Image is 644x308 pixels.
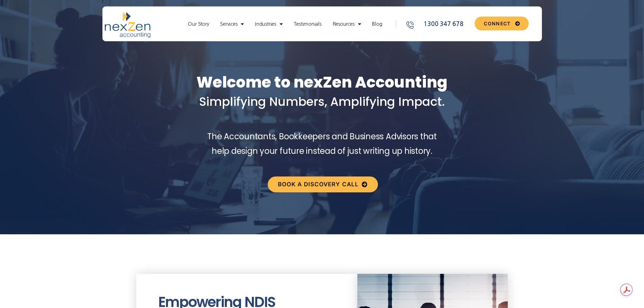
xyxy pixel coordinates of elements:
a: Our Story [185,21,212,27]
span: CONNECT [484,21,510,26]
a: Blog [368,21,385,27]
a: Testimonials [290,21,325,27]
span: Simplifying Numbers, Amplifying Impact. [199,93,445,110]
a: Book a discovery call [268,176,378,192]
a: CONNECT [475,17,528,30]
span: Book a discovery call [278,182,359,187]
nav: Menu [178,21,392,27]
a: Resources [329,21,364,27]
a: Services [217,21,247,27]
span: The Accountants, Bookkeepers and Business Advisors that help design your future instead of just w... [207,131,437,157]
a: 1300 347 678 [405,20,472,29]
span: 1300 347 678 [422,20,463,29]
a: Industries [252,21,286,27]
